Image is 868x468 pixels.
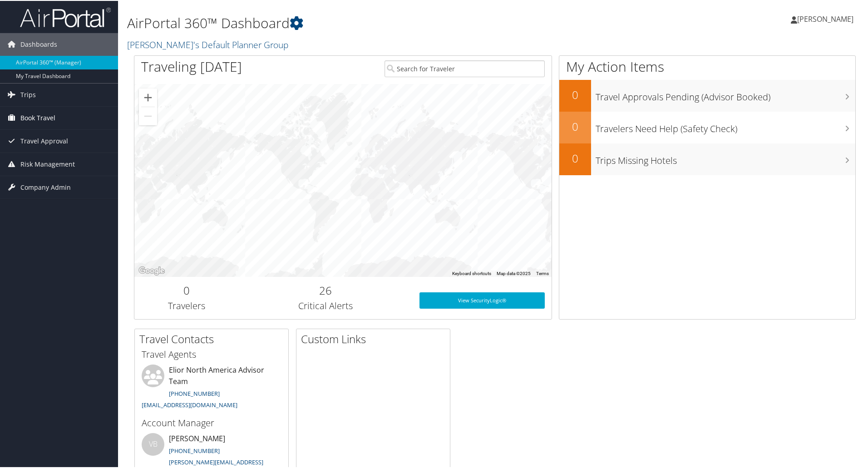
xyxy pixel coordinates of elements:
[559,111,855,143] a: 0Travelers Need Help (Safety Check)
[596,117,855,134] h3: Travelers Need Help (Safety Check)
[246,282,406,297] h2: 26
[20,129,68,152] span: Travel Approval
[20,83,36,105] span: Trips
[497,270,531,275] span: Map data ©2025
[596,85,855,103] h3: Travel Approvals Pending (Advisor Booked)
[452,270,491,276] button: Keyboard shortcuts
[142,432,164,455] div: VB
[20,152,75,175] span: Risk Management
[559,118,591,133] h2: 0
[137,264,167,276] img: Google
[139,330,288,346] h2: Travel Contacts
[127,38,291,50] a: [PERSON_NAME]'s Default Planner Group
[141,282,232,297] h2: 0
[419,291,545,308] a: View SecurityLogic®
[559,79,855,111] a: 0Travel Approvals Pending (Advisor Booked)
[20,106,55,128] span: Book Travel
[137,264,167,276] a: Open this area in Google Maps (opens a new window)
[559,143,855,174] a: 0Trips Missing Hotels
[559,150,591,165] h2: 0
[596,149,855,166] h3: Trips Missing Hotels
[20,175,71,198] span: Company Admin
[20,32,57,55] span: Dashboards
[141,299,232,311] h3: Travelers
[559,56,855,75] h1: My Action Items
[139,106,157,124] button: Zoom out
[169,446,220,454] a: [PHONE_NUMBER]
[169,389,220,397] a: [PHONE_NUMBER]
[142,416,281,429] h3: Account Manager
[559,86,591,102] h2: 0
[139,88,157,106] button: Zoom in
[385,59,545,76] input: Search for Traveler
[127,13,617,32] h1: AirPortal 360™ Dashboard
[536,270,549,275] a: Terms (opens in new tab)
[797,13,853,23] span: [PERSON_NAME]
[142,400,237,408] a: [EMAIL_ADDRESS][DOMAIN_NAME]
[20,6,111,27] img: airportal-logo.png
[246,299,406,311] h3: Critical Alerts
[141,56,242,75] h1: Traveling [DATE]
[301,330,450,346] h2: Custom Links
[142,347,281,360] h3: Travel Agents
[137,364,286,412] li: Elior North America Advisor Team
[791,5,863,32] a: [PERSON_NAME]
